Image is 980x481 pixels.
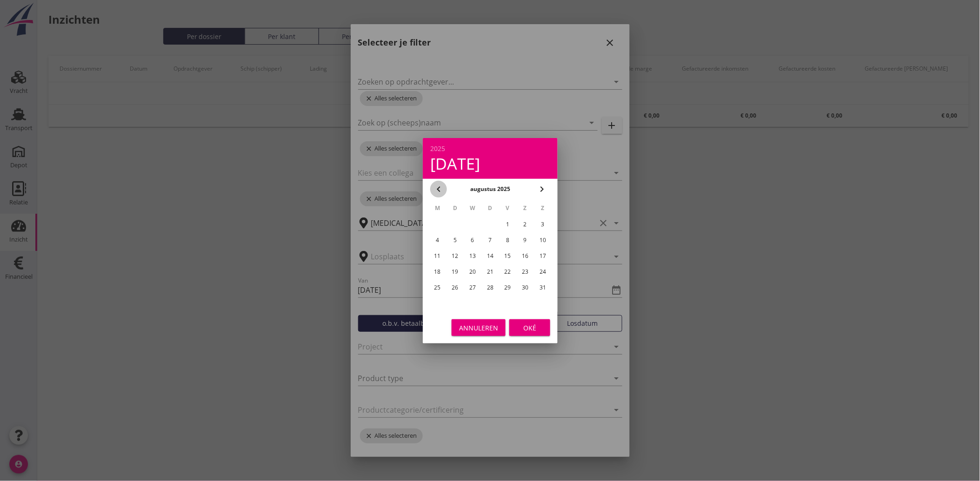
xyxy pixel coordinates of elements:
button: Annuleren [452,319,506,336]
button: 23 [518,264,533,279]
th: W [464,200,481,216]
button: 14 [482,249,497,264]
button: 28 [482,280,497,295]
i: chevron_right [536,184,547,195]
button: 13 [465,249,480,264]
button: 5 [447,233,462,248]
button: 20 [465,264,480,279]
div: [DATE] [430,156,550,171]
th: Z [517,200,533,216]
button: 18 [430,264,445,279]
button: 17 [535,249,550,264]
button: 16 [518,249,533,264]
button: 11 [430,249,445,264]
th: D [447,200,463,216]
button: 10 [535,233,550,248]
div: 2025 [430,145,550,152]
button: 4 [430,233,445,248]
th: M [429,200,446,216]
button: 26 [447,280,462,295]
button: Oké [509,319,550,336]
button: 8 [500,233,515,248]
th: V [499,200,516,216]
th: Z [534,200,551,216]
button: 25 [430,280,445,295]
button: 24 [535,264,550,279]
button: 15 [500,249,515,264]
button: 9 [518,233,533,248]
button: 19 [447,264,462,279]
button: 27 [465,280,480,295]
button: 29 [500,280,515,295]
div: Annuleren [459,323,498,332]
div: Oké [517,323,543,332]
th: D [482,200,499,216]
button: 6 [465,233,480,248]
button: 1 [500,217,515,232]
button: 31 [535,280,550,295]
button: 3 [535,217,550,232]
button: augustus 2025 [467,182,513,196]
i: chevron_left [433,184,444,195]
button: 30 [518,280,533,295]
button: 22 [500,264,515,279]
button: 7 [482,233,497,248]
button: 21 [482,264,497,279]
button: 12 [447,249,462,264]
button: 2 [518,217,533,232]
